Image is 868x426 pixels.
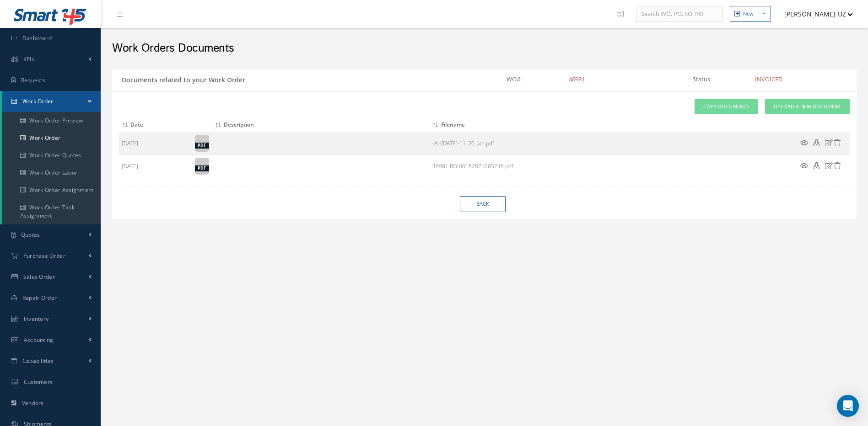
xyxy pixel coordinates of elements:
[24,336,54,344] span: Accounting
[119,73,245,84] h5: Documents related to your Work Order
[743,10,754,18] div: New
[195,165,209,171] div: pdf
[776,5,853,23] button: [PERSON_NAME]-UZ
[21,76,45,84] span: Requests
[22,399,44,407] span: Vendors
[2,129,101,147] a: Work Order
[765,99,850,115] a: Upload a New Document
[500,75,562,84] label: WO#:
[636,6,722,22] input: Search WO, PO, SO, RO
[2,181,101,199] a: Work Order Assignment
[23,55,34,63] span: KPIs
[695,99,758,115] a: Copy Documents
[774,103,841,111] span: Upload a New Document
[24,378,53,386] span: Customers
[23,252,65,260] span: Purchase Order
[800,139,808,147] a: Preview
[755,75,782,83] span: INVOICED
[460,196,506,212] a: Back
[119,118,192,132] th: Date
[825,139,833,147] a: Edit
[112,42,857,55] h2: Work Orders Documents
[825,162,833,170] a: Edit
[119,155,192,178] td: [DATE]
[834,162,841,170] a: Delete
[432,139,494,147] a: Download
[21,231,40,239] span: Quotes
[24,315,49,323] span: Inventory
[569,75,585,83] span: 46981
[837,395,859,417] div: Open Intercom Messenger
[119,132,192,155] td: [DATE]
[432,162,513,170] a: Download
[2,147,101,164] a: Work Order Quotes
[2,164,101,181] a: Work Order Labor
[22,34,52,42] span: Dashboard
[430,118,795,132] th: Filename
[195,143,209,149] div: pdf
[212,118,430,132] th: Description
[813,162,820,170] a: Download
[23,273,55,281] span: Sales Order
[22,97,54,105] span: Work Order
[686,75,748,84] label: Status:
[800,162,808,170] a: Preview
[813,139,820,147] a: Download
[730,6,771,22] button: New
[834,139,841,147] a: Delete
[2,91,101,112] a: Work Order
[2,199,101,224] a: Work Order Task Assignment
[22,294,57,302] span: Repair Order
[2,112,101,129] a: Work Order Preview
[22,357,54,365] span: Capabilities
